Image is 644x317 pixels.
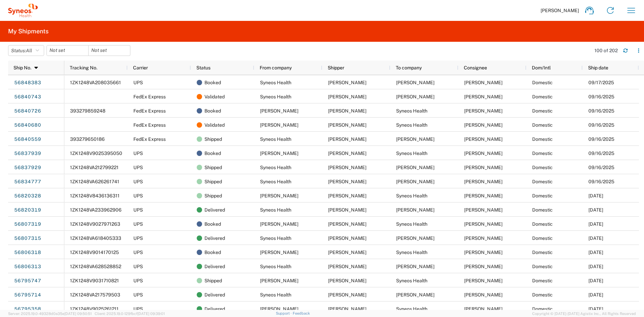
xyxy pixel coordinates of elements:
[204,146,221,160] span: Booked
[70,65,97,70] span: Tracking No.
[532,80,553,85] span: Domestic
[260,80,291,85] span: Syneos Health
[14,177,41,187] a: 56834777
[14,120,41,131] a: 56840680
[133,221,143,227] span: UPS
[133,264,143,269] span: UPS
[260,108,298,114] span: Amy Fuhrman
[396,122,427,128] span: Syneos Health
[328,193,366,198] span: Angel Flores
[137,312,165,316] span: [DATE] 09:39:01
[204,288,225,302] span: Delivered
[396,193,427,198] span: Syneos Health
[396,151,427,156] span: Syneos Health
[328,122,366,128] span: Amy Fuhrman
[204,118,225,132] span: Validated
[14,276,41,286] a: 56795747
[532,151,553,156] span: Domestic
[204,274,222,288] span: Shipped
[532,108,553,114] span: Domestic
[47,45,88,56] input: Not set
[328,94,366,99] span: Ayman Abboud
[204,189,222,203] span: Shipped
[464,179,503,184] span: Carolina Deaven
[396,94,434,99] span: Amy Fuhrman
[464,136,503,142] span: Amy Fuhrman
[70,108,105,114] span: 393279859248
[532,94,553,99] span: Domestic
[26,48,32,53] span: All
[588,94,614,99] span: 09/16/2025
[464,193,503,198] span: Ayman Abboud
[588,108,614,114] span: 09/16/2025
[328,165,366,170] span: Ayman Abboud
[464,94,503,99] span: Amy Fuhrman
[532,136,553,142] span: Domestic
[14,162,41,173] a: 56837929
[396,65,422,70] span: To company
[328,136,366,142] span: Ayman Abboud
[14,247,41,258] a: 56806318
[328,151,366,156] span: Amanda Batista
[14,92,41,102] a: 56840743
[133,165,143,170] span: UPS
[532,278,553,283] span: Domestic
[594,47,618,54] div: 100 of 202
[328,108,366,114] span: Amy Fuhrman
[133,235,143,241] span: UPS
[260,151,298,156] span: Amanda Batista
[133,94,166,99] span: FedEx Express
[70,193,120,198] span: 1ZK1248V8436136311
[204,175,222,189] span: Shipped
[14,233,41,244] a: 56807315
[532,179,553,184] span: Domestic
[260,94,291,99] span: Syneos Health
[328,292,366,297] span: Ayman Abboud
[588,179,614,184] span: 09/16/2025
[588,235,603,241] span: 09/12/2025
[260,264,291,269] span: Syneos Health
[133,136,166,142] span: FedEx Express
[133,65,148,70] span: Carrier
[14,148,41,159] a: 56837939
[464,108,503,114] span: Ayman Abboud
[541,7,579,13] span: [PERSON_NAME]
[532,65,551,70] span: Dom/Intl
[196,65,211,70] span: Status
[328,179,366,184] span: Ayman Abboud
[532,250,553,255] span: Domestic
[204,160,222,175] span: Shipped
[464,306,503,312] span: Ayman Abboud
[532,207,553,213] span: Domestic
[464,80,503,85] span: Ramya Gajula
[70,165,119,170] span: 1ZK1248VA212799221
[396,108,427,114] span: Syneos Health
[260,235,291,241] span: Syneos Health
[588,136,614,142] span: 09/16/2025
[133,80,143,85] span: UPS
[532,311,636,317] span: Copyright © [DATE]-[DATE] Agistix Inc., All Rights Reserved
[133,151,143,156] span: UPS
[464,278,503,283] span: Ayman Abboud
[70,264,121,269] span: 1ZK1248VA628528852
[464,165,503,170] span: Amanda Batista
[70,235,121,241] span: 1ZK1248VA618405333
[396,136,434,142] span: Amy Fuhrman
[328,207,366,213] span: Ayman Abboud
[70,207,122,213] span: 1ZK1248VA233962906
[260,278,298,283] span: Joe Tanner
[276,311,293,315] a: Support
[532,306,553,312] span: Domestic
[133,207,143,213] span: UPS
[588,151,614,156] span: 09/16/2025
[14,290,41,300] a: 56795714
[204,217,221,231] span: Booked
[328,80,366,85] span: Ayman Abboud
[260,221,298,227] span: Sarah Brawner
[464,151,503,156] span: Ayman Abboud
[204,90,225,104] span: Validated
[260,207,291,213] span: Syneos Health
[260,165,291,170] span: Syneos Health
[64,312,92,316] span: [DATE] 09:50:51
[14,219,41,230] a: 56807319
